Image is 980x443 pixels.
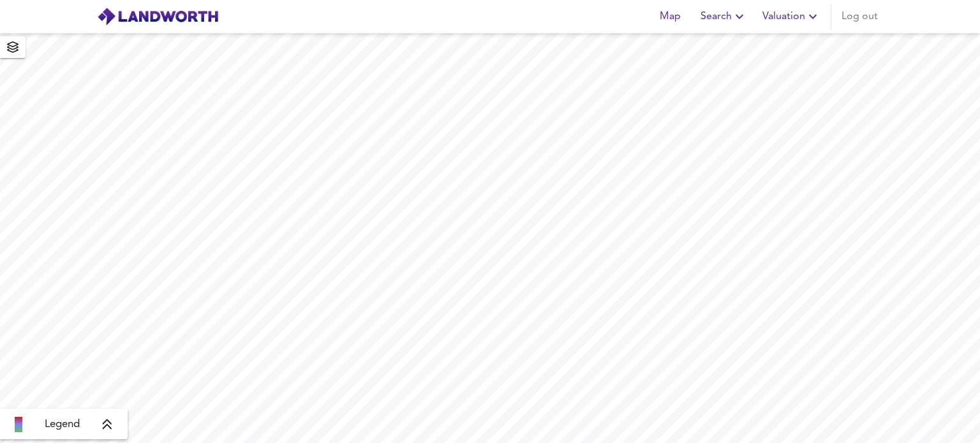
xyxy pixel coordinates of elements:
button: Valuation [757,4,826,29]
button: Map [650,4,690,29]
button: Log out [836,4,883,29]
span: Search [701,8,747,25]
img: logo [97,7,219,26]
span: Legend [45,417,80,432]
span: Valuation [762,8,820,25]
button: Search [695,4,752,29]
span: Map [655,8,685,25]
span: Log out [842,8,878,25]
